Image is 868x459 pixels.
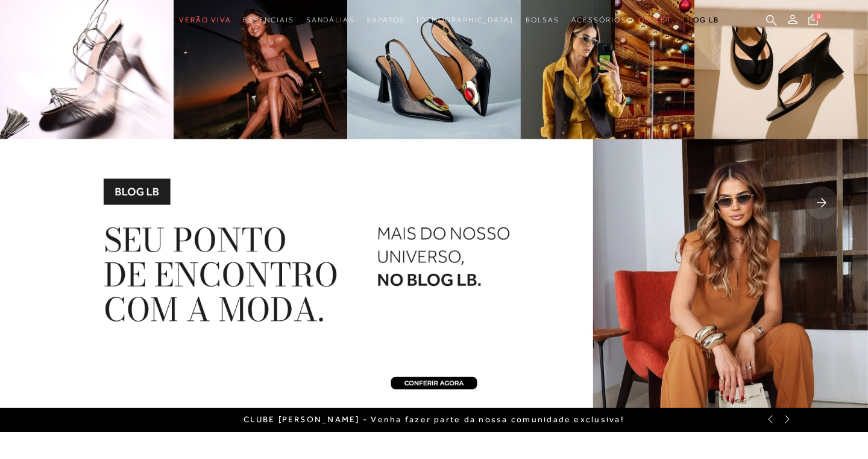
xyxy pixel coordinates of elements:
[244,414,624,424] a: CLUBE [PERSON_NAME] - Venha fazer parte da nossa comunidade exclusiva!
[306,16,354,24] span: Sandálias
[243,9,294,31] a: noSubCategoriesText
[179,9,231,31] a: noSubCategoriesText
[417,9,514,31] a: noSubCategoriesText
[684,16,719,24] span: BLOG LB
[526,16,559,24] span: Bolsas
[684,9,719,31] a: BLOG LB
[243,16,294,24] span: Essenciais
[526,9,559,31] a: noSubCategoriesText
[417,16,514,24] span: [DEMOGRAPHIC_DATA]
[638,16,672,24] span: Outlet
[805,13,822,30] button: 0
[638,9,672,31] a: noSubCategoriesText
[179,16,231,24] span: Verão Viva
[571,9,626,31] a: noSubCategoriesText
[306,9,354,31] a: noSubCategoriesText
[571,16,626,24] span: Acessórios
[366,9,404,31] a: noSubCategoriesText
[366,16,404,24] span: Sapatos
[814,12,822,21] span: 0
